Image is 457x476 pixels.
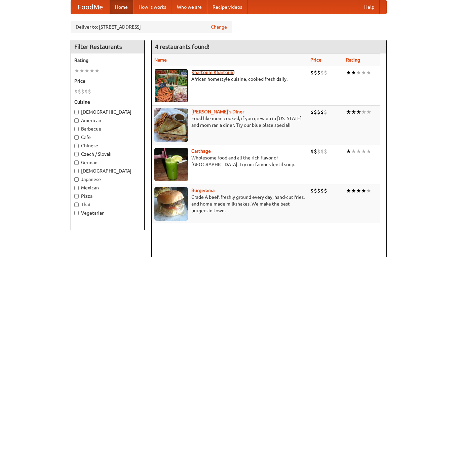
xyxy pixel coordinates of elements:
a: Khartoum Khartoum [191,70,235,75]
p: Wholesome food and all the rich flavor of [GEOGRAPHIC_DATA]. Try our famous lentil soup. [154,154,305,168]
input: Barbecue [74,127,79,131]
li: ★ [356,148,361,155]
li: ★ [351,69,356,76]
li: ★ [366,187,371,194]
li: ★ [356,187,361,194]
li: ★ [361,69,366,76]
li: ★ [89,67,94,74]
a: [PERSON_NAME]'s Diner [191,109,244,114]
label: Mexican [74,184,141,191]
li: ★ [74,67,79,74]
li: $ [317,187,320,194]
li: $ [320,69,324,76]
a: Who we are [172,0,207,14]
li: ★ [366,69,371,76]
p: Grade A beef, freshly ground every day, hand-cut fries, and home-made milkshakes. We make the bes... [154,194,305,214]
li: ★ [366,148,371,155]
img: burgerama.jpg [154,187,188,221]
li: $ [78,88,81,95]
li: ★ [346,148,351,155]
li: $ [317,148,320,155]
a: Burgerama [191,188,215,193]
li: $ [324,108,327,116]
li: $ [310,148,314,155]
li: $ [84,88,88,95]
input: Cafe [74,135,79,140]
li: $ [314,69,317,76]
li: ★ [361,148,366,155]
h5: Cuisine [74,99,141,105]
li: $ [74,88,78,95]
h4: Filter Restaurants [71,40,144,53]
img: khartoum.jpg [154,69,188,103]
li: ★ [351,108,356,116]
li: ★ [361,108,366,116]
label: Vegetarian [74,210,141,216]
h5: Price [74,78,141,84]
li: ★ [356,69,361,76]
li: $ [314,108,317,116]
a: Carthage [191,148,211,154]
ng-pluralize: 4 restaurants found! [155,43,210,50]
li: ★ [361,187,366,194]
li: $ [320,187,324,194]
label: German [74,159,141,166]
label: American [74,117,141,124]
li: $ [324,187,327,194]
li: $ [310,108,314,116]
li: $ [320,148,324,155]
li: ★ [94,67,100,74]
li: ★ [366,108,371,116]
li: $ [81,88,84,95]
input: Vegetarian [74,211,79,215]
label: Japanese [74,176,141,183]
h5: Rating [74,57,141,64]
label: Cafe [74,134,141,141]
label: Barbecue [74,125,141,132]
li: ★ [351,187,356,194]
li: $ [317,69,320,76]
p: African homestyle cuisine, cooked fresh daily. [154,76,305,82]
a: Rating [346,57,360,63]
li: $ [310,187,314,194]
a: Price [310,57,321,63]
p: Food like mom cooked, if you grew up in [US_STATE] and mom ran a diner. Try our blue plate special! [154,115,305,129]
li: $ [314,148,317,155]
li: $ [324,148,327,155]
a: Recipe videos [207,0,247,14]
li: ★ [79,67,84,74]
input: German [74,160,79,165]
img: carthage.jpg [154,148,188,181]
input: Czech / Slovak [74,152,79,156]
input: American [74,118,79,123]
li: ★ [351,148,356,155]
input: Japanese [74,177,79,182]
li: $ [320,108,324,116]
img: sallys.jpg [154,108,188,142]
input: Chinese [74,144,79,148]
input: Mexican [74,186,79,190]
li: ★ [346,69,351,76]
a: FoodMe [71,0,110,14]
a: Change [211,24,227,30]
li: $ [88,88,91,95]
input: Pizza [74,194,79,198]
input: [DEMOGRAPHIC_DATA] [74,110,79,114]
label: [DEMOGRAPHIC_DATA] [74,109,141,115]
li: ★ [84,67,89,74]
li: $ [324,69,327,76]
label: Czech / Slovak [74,151,141,157]
label: [DEMOGRAPHIC_DATA] [74,168,141,174]
a: How it works [133,0,172,14]
label: Chinese [74,142,141,149]
div: Deliver to: [STREET_ADDRESS] [71,21,232,33]
a: Help [359,0,380,14]
li: ★ [346,187,351,194]
label: Thai [74,201,141,208]
li: $ [310,69,314,76]
li: ★ [356,108,361,116]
